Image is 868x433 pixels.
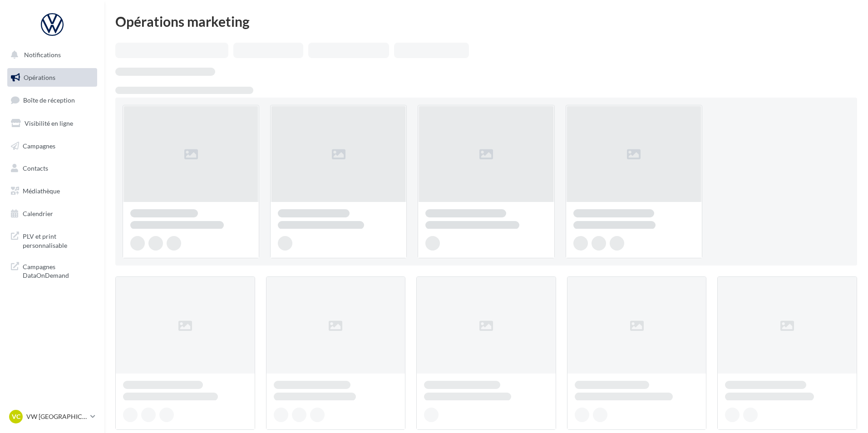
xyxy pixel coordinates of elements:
[26,412,87,421] p: VW [GEOGRAPHIC_DATA]
[5,114,99,133] a: Visibilité en ligne
[12,412,20,421] span: VC
[5,182,99,201] a: Médiathèque
[23,230,94,250] span: PLV et print personnalisable
[25,119,73,127] span: Visibilité en ligne
[24,74,55,81] span: Opérations
[24,51,61,59] span: Notifications
[5,68,99,87] a: Opérations
[5,226,99,253] a: PLV et print personnalisable
[23,210,53,217] span: Calendrier
[5,45,95,64] button: Notifications
[5,204,99,223] a: Calendrier
[5,137,99,156] a: Campagnes
[5,159,99,178] a: Contacts
[115,15,857,28] div: Opérations marketing
[23,142,55,149] span: Campagnes
[23,261,94,280] span: Campagnes DataOnDemand
[23,96,75,104] span: Boîte de réception
[5,90,99,110] a: Boîte de réception
[5,257,99,284] a: Campagnes DataOnDemand
[7,408,97,425] a: VC VW [GEOGRAPHIC_DATA]
[23,164,48,172] span: Contacts
[23,187,60,195] span: Médiathèque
